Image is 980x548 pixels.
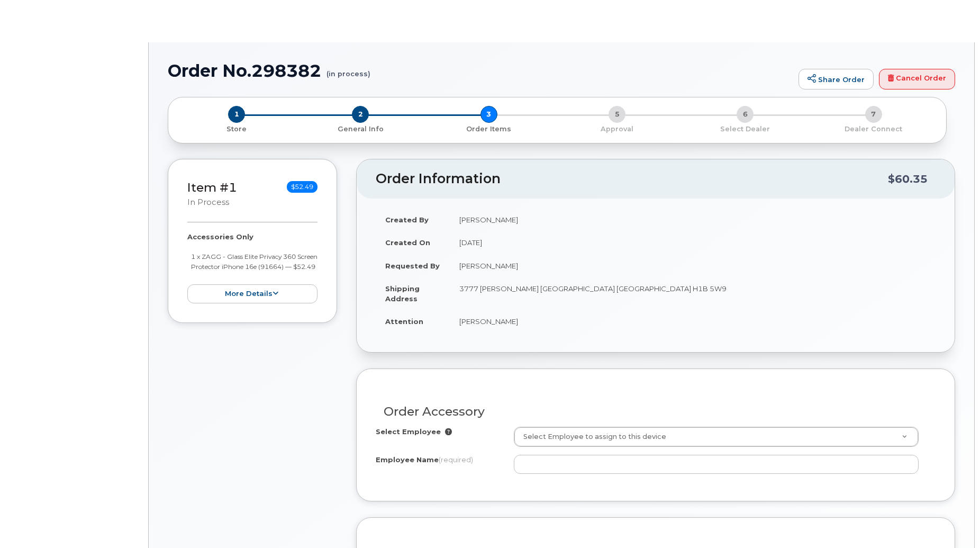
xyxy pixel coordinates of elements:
[888,169,928,189] div: $60.35
[187,180,237,195] a: Item #1
[385,317,423,326] strong: Attention
[228,106,245,123] span: 1
[187,232,253,241] strong: Accessories Only
[798,69,874,90] a: Share Order
[187,284,317,304] button: more details
[376,427,441,437] label: Select Employee
[177,123,296,134] a: 1 Store
[514,427,919,446] a: Select Employee to assign to this device
[384,405,928,418] h3: Order Accessory
[352,106,369,123] span: 2
[287,181,317,193] span: $52.49
[191,253,317,271] small: 1 x ZAGG - Glass Elite Privacy 360 Screen Protector iPhone 16e (91664) — $52.49
[450,208,936,231] td: [PERSON_NAME]
[301,124,420,134] p: General Info
[385,284,420,303] strong: Shipping Address
[450,277,936,310] td: 3777 [PERSON_NAME] [GEOGRAPHIC_DATA] [GEOGRAPHIC_DATA] H1B 5W9
[445,428,452,435] i: Selection will overwrite employee Name, Number, City and Business Units inputs
[450,310,936,333] td: [PERSON_NAME]
[385,238,430,247] strong: Created On
[514,455,919,474] input: Please fill out this field
[168,61,793,80] h1: Order No.298382
[385,215,429,224] strong: Created By
[517,432,666,442] span: Select Employee to assign to this device
[181,124,292,134] p: Store
[296,123,424,134] a: 2 General Info
[376,172,888,186] h2: Order Information
[439,455,473,464] span: (required)
[187,197,229,207] small: in process
[450,254,936,277] td: [PERSON_NAME]
[326,61,370,78] small: (in process)
[879,69,955,90] a: Cancel Order
[376,455,473,465] label: Employee Name
[450,231,936,254] td: [DATE]
[385,262,440,270] strong: Requested By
